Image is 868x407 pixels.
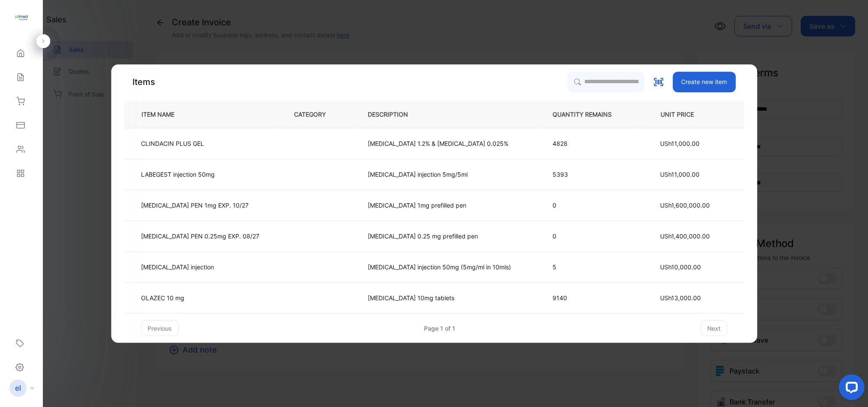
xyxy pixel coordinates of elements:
p: 5393 [553,170,625,179]
p: [MEDICAL_DATA] injection [141,262,214,271]
p: [MEDICAL_DATA] 1.2% & [MEDICAL_DATA] 0.025% [368,139,508,148]
p: OLAZEC 10 mg [141,293,189,302]
p: CATEGORY [294,110,339,119]
p: [MEDICAL_DATA] 1mg prefilled pen [368,201,466,210]
p: [MEDICAL_DATA] 10mg tablets [368,293,454,302]
button: previous [141,320,178,336]
p: ITEM NAME [138,110,188,119]
span: USh1,600,000.00 [660,202,710,209]
p: QUANTITY REMAINS [553,110,625,119]
p: UNIT PRICE [654,110,730,119]
p: 9140 [553,293,625,302]
p: DESCRIPTION [368,110,422,119]
p: [MEDICAL_DATA] injection 50mg (5mg/ml in 10mls) [368,262,511,271]
p: [MEDICAL_DATA] 0.25 mg prefilled pen [368,232,478,241]
p: Items [132,75,155,88]
div: Page 1 of 1 [424,324,455,333]
span: USh13,000.00 [660,294,701,301]
button: next [701,320,727,336]
p: [MEDICAL_DATA] injection 5mg/5ml [368,170,468,179]
span: USh11,000.00 [660,140,700,147]
img: logo [15,11,28,24]
p: CLINDACIN PLUS GEL [141,139,204,148]
p: [MEDICAL_DATA] PEN 1mg EXP. 10/27 [141,201,249,210]
p: LABEGEST injection 50mg [141,170,215,179]
p: [MEDICAL_DATA] PEN 0.25mg EXP. 08/27 [141,232,259,241]
span: USh1,400,000.00 [660,232,710,240]
p: el [15,383,21,394]
p: 0 [553,232,625,241]
iframe: LiveChat chat widget [832,371,868,407]
span: USh10,000.00 [660,263,701,271]
button: Create new item [673,72,736,92]
p: 0 [553,201,625,210]
p: 4828 [553,139,625,148]
p: 5 [553,262,625,271]
span: USh11,000.00 [660,171,700,178]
